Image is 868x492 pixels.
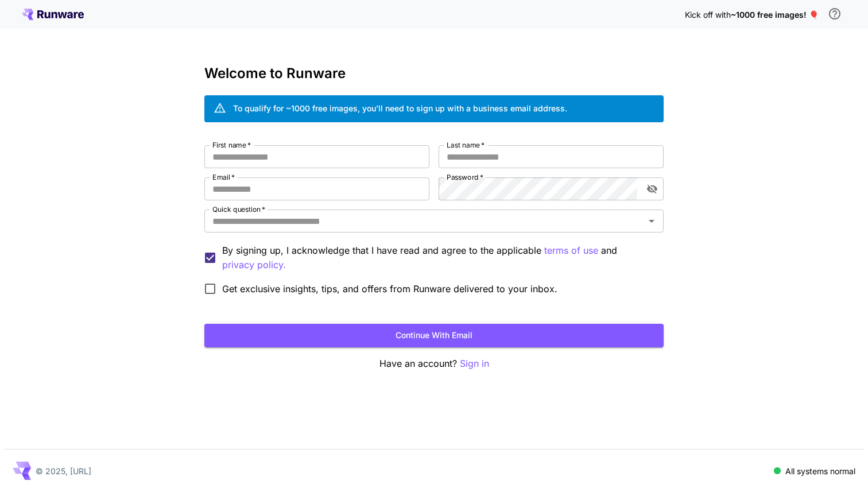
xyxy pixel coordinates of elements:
span: ~1000 free images! 🎈 [731,10,819,20]
button: Continue with email [204,324,664,347]
button: In order to qualify for free credit, you need to sign up with a business email address and click ... [823,2,846,25]
p: privacy policy. [222,258,286,272]
button: Sign in [460,357,489,371]
button: By signing up, I acknowledge that I have read and agree to the applicable terms of use and [222,258,286,272]
p: By signing up, I acknowledge that I have read and agree to the applicable and [222,243,654,272]
p: © 2025, [URL] [36,465,91,477]
button: Open [644,213,660,229]
button: By signing up, I acknowledge that I have read and agree to the applicable and privacy policy. [544,243,598,258]
p: terms of use [544,243,598,258]
label: Email [212,172,235,182]
label: Password [447,172,483,182]
p: Have an account? [204,357,664,371]
label: Last name [447,140,485,150]
label: First name [212,140,251,150]
div: To qualify for ~1000 free images, you’ll need to sign up with a business email address. [233,102,567,114]
label: Quick question [212,204,265,214]
p: All systems normal [785,465,855,477]
span: Get exclusive insights, tips, and offers from Runware delivered to your inbox. [222,282,557,296]
span: Kick off with [685,10,731,20]
h3: Welcome to Runware [204,65,664,82]
button: toggle password visibility [642,179,662,199]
